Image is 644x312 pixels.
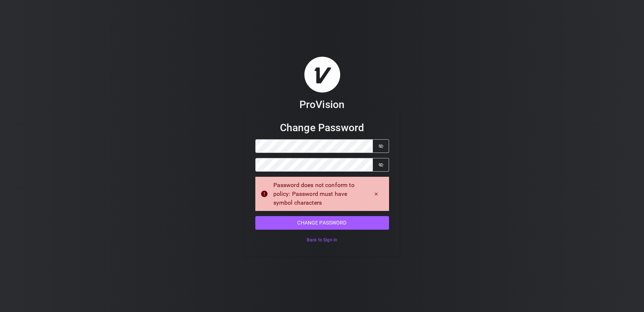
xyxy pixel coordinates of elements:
div: Password does not conform to policy: Password must have symbol characters [273,181,363,207]
button: Show password [373,158,389,172]
button: Show password [373,139,389,153]
button: Dismiss alert [368,189,384,199]
button: Back to Sign In [255,235,389,245]
h3: ProVision [299,98,345,111]
h3: Change Password [255,121,389,134]
button: Change Password [255,216,389,230]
